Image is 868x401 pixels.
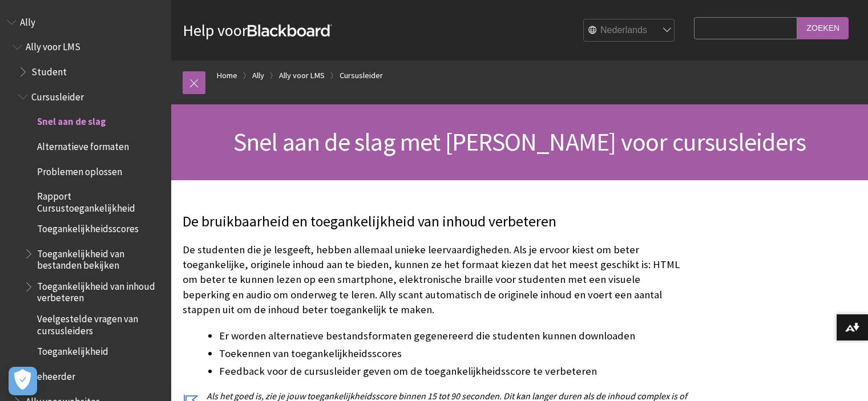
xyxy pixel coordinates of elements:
[219,346,688,362] li: Toekennen van toegankelijkheidsscores
[584,19,675,42] select: Site Language Selector
[31,62,67,78] span: Student
[37,162,122,177] span: Problemen oplossen
[37,187,163,214] span: Rapport Cursustoegankelijkheid
[340,68,383,83] a: Cursusleider
[183,212,688,232] p: De bruikbaarheid en toegankelijkheid van inhoud verbeteren
[183,20,332,40] a: Help voorBlackboard
[219,363,688,379] li: Feedback voor de cursusleider geven om de toegankelijkheidsscore te verbeteren
[37,244,163,271] span: Toegankelijkheid van bestanden bekijken
[9,367,37,395] button: Open Preferences
[37,112,106,128] span: Snel aan de slag
[37,342,108,358] span: Toegankelijkheid
[20,13,35,28] span: Ally
[233,126,806,157] span: Snel aan de slag met [PERSON_NAME] voor cursusleiders
[279,68,325,83] a: Ally voor LMS
[31,367,75,382] span: Beheerder
[31,87,84,103] span: Cursusleider
[797,17,849,39] input: Zoeken
[252,68,264,83] a: Ally
[26,38,80,53] span: Ally voor LMS
[248,25,332,37] strong: Blackboard
[217,68,237,83] a: Home
[183,242,688,317] p: De studenten die je lesgeeft, hebben allemaal unieke leervaardigheden. Als je ervoor kiest om bet...
[37,310,163,337] span: Veelgestelde vragen van cursusleiders
[37,277,163,304] span: Toegankelijkheid van inhoud verbeteren
[37,137,129,152] span: Alternatieve formaten
[37,220,139,235] span: Toegankelijkheidsscores
[219,328,688,344] li: Er worden alternatieve bestandsformaten gegenereerd die studenten kunnen downloaden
